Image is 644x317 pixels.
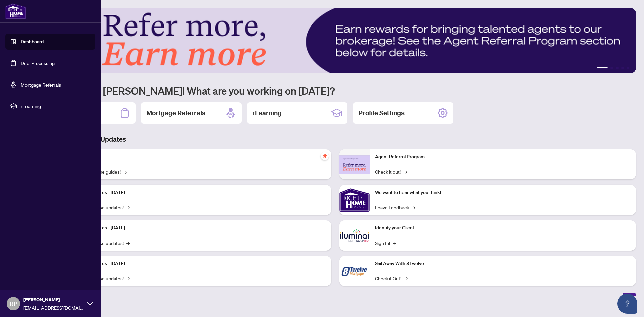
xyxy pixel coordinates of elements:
span: [EMAIL_ADDRESS][DOMAIN_NAME] [23,304,84,311]
button: 1 [597,67,608,69]
span: → [404,275,408,282]
p: Sail Away With 8Twelve [375,260,631,267]
p: Platform Updates - [DATE] [70,260,326,267]
p: Platform Updates - [DATE] [70,224,326,232]
span: → [404,168,407,175]
p: Agent Referral Program [375,153,631,161]
h2: Mortgage Referrals [146,108,205,118]
button: Open asap [617,294,637,314]
button: 5 [627,67,629,69]
span: → [393,239,396,247]
button: 2 [610,67,613,69]
h2: Profile Settings [358,108,405,118]
img: Identify your Client [339,220,370,251]
span: → [126,275,130,282]
span: → [126,204,130,211]
a: Deal Processing [21,60,55,66]
p: Identify your Client [375,224,631,232]
span: → [412,204,415,211]
h1: Welcome back [PERSON_NAME]! What are you working on [DATE]? [35,84,636,97]
h3: Brokerage & Industry Updates [35,135,636,144]
span: → [123,168,127,175]
p: Self-Help [70,153,326,161]
p: We want to hear what you think! [375,189,631,196]
p: Platform Updates - [DATE] [70,189,326,196]
img: logo [5,3,26,19]
a: Check it Out!→ [375,275,408,282]
h2: rLearning [252,108,282,118]
a: Mortgage Referrals [21,82,61,88]
span: pushpin [321,152,329,160]
span: → [126,239,130,247]
a: Leave Feedback→ [375,204,415,211]
a: Dashboard [21,39,44,45]
img: Agent Referral Program [339,155,370,174]
img: Sail Away With 8Twelve [339,256,370,286]
button: 4 [621,67,624,69]
span: [PERSON_NAME] [23,296,84,303]
a: Sign In!→ [375,239,396,247]
img: Slide 0 [35,8,636,73]
a: Check it out!→ [375,168,407,175]
img: We want to hear what you think! [339,185,370,215]
span: rLearning [21,102,91,110]
button: 3 [616,67,619,69]
span: RP [10,299,17,308]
